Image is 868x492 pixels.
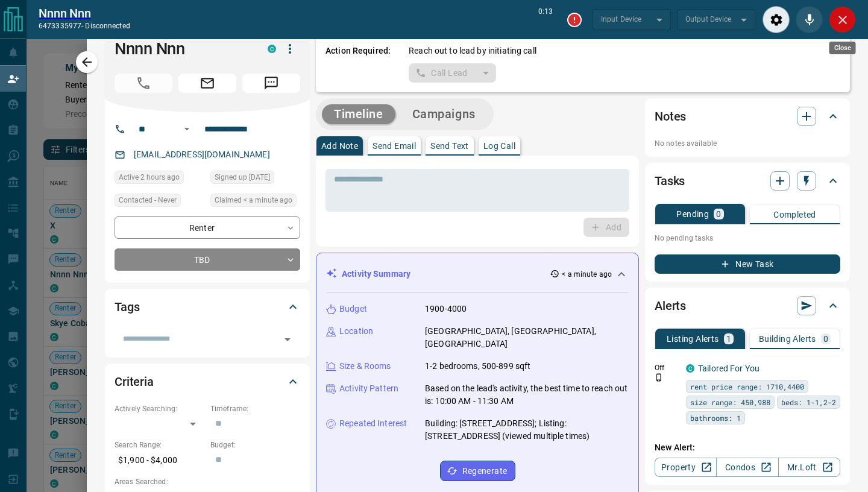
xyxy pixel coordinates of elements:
[215,171,270,183] span: Signed up [DATE]
[655,373,663,382] svg: Push Notification Only
[400,104,488,124] button: Campaigns
[655,254,840,274] button: New Task
[778,458,840,477] a: Mr.Loft
[321,142,358,150] p: Add Note
[655,171,685,191] h2: Tasks
[655,107,686,126] h2: Notes
[215,194,292,206] span: Claimed < a minute ago
[134,150,270,159] a: [EMAIL_ADDRESS][DOMAIN_NAME]
[676,210,709,218] p: Pending
[655,441,840,454] p: New Alert:
[339,303,367,315] p: Budget
[242,74,300,93] span: Message
[690,380,804,393] span: rent price range: 1710,4400
[85,22,130,30] span: disconnected
[115,216,300,239] div: Renter
[667,335,719,343] p: Listing Alerts
[716,210,721,218] p: 0
[698,364,759,373] a: Tailored For You
[409,45,536,57] p: Reach out to lead by initiating call
[781,396,836,408] span: beds: 1-1,2-2
[655,458,717,477] a: Property
[425,303,467,315] p: 1900-4000
[115,292,300,321] div: Tags
[210,194,300,210] div: Fri Aug 15 2025
[326,263,629,285] div: Activity Summary< a minute ago
[115,450,204,470] p: $1,900 - $4,000
[763,6,790,33] div: Audio Settings
[115,372,154,391] h2: Criteria
[339,360,391,373] p: Size & Rooms
[119,194,177,206] span: Contacted - Never
[655,291,840,320] div: Alerts
[210,171,300,188] div: Wed Aug 13 2025
[115,403,204,414] p: Actively Searching:
[339,382,398,395] p: Activity Pattern
[759,335,816,343] p: Building Alerts
[115,74,172,93] span: Call
[425,417,629,443] p: Building: [STREET_ADDRESS]; Listing: [STREET_ADDRESS] (viewed multiple times)
[425,360,530,373] p: 1-2 bedrooms, 500-899 sqft
[440,461,515,481] button: Regenerate
[425,382,629,408] p: Based on the lead's activity, the best time to reach out is: 10:00 AM - 11:30 AM
[562,269,612,280] p: < a minute ago
[115,248,300,271] div: TBD
[279,331,296,348] button: Open
[115,39,250,58] h1: Nnnn Nnn
[829,6,856,33] div: Close
[180,122,194,136] button: Open
[655,138,840,149] p: No notes available
[39,6,130,20] h2: Nnnn Nnn
[655,229,840,247] p: No pending tasks
[538,6,553,33] p: 0:13
[425,325,629,350] p: [GEOGRAPHIC_DATA], [GEOGRAPHIC_DATA], [GEOGRAPHIC_DATA]
[483,142,515,150] p: Log Call
[690,396,770,408] span: size range: 450,988
[686,364,694,373] div: condos.ca
[373,142,416,150] p: Send Email
[655,362,679,373] p: Off
[210,403,300,414] p: Timeframe:
[178,74,236,93] span: Email
[115,297,139,317] h2: Tags
[655,166,840,195] div: Tasks
[339,325,373,338] p: Location
[268,45,276,53] div: condos.ca
[322,104,395,124] button: Timeline
[726,335,731,343] p: 1
[115,440,204,450] p: Search Range:
[119,171,180,183] span: Active 2 hours ago
[339,417,407,430] p: Repeated Interest
[430,142,469,150] p: Send Text
[115,171,204,188] div: Fri Aug 15 2025
[115,367,300,396] div: Criteria
[796,6,823,33] div: Mute
[409,63,496,83] div: split button
[823,335,828,343] p: 0
[773,210,816,219] p: Completed
[690,412,741,424] span: bathrooms: 1
[115,476,300,487] p: Areas Searched:
[829,42,856,54] div: Close
[655,296,686,315] h2: Alerts
[325,45,391,83] p: Action Required:
[210,440,300,450] p: Budget:
[342,268,410,280] p: Activity Summary
[655,102,840,131] div: Notes
[716,458,778,477] a: Condos
[39,20,130,31] p: 6473335977 -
